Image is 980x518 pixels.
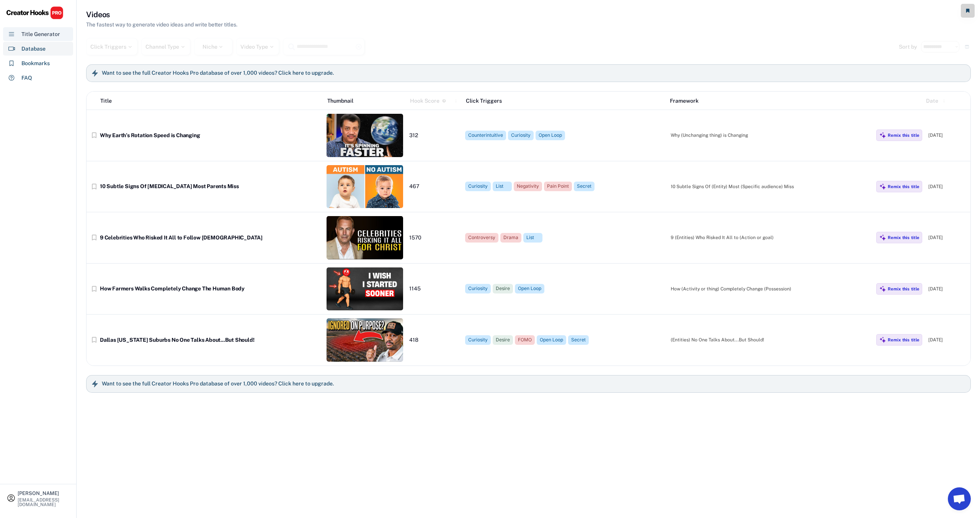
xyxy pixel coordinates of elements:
h6: Want to see the full Creator Hooks Pro database of over 1,000 videos? Click here to upgrade. [102,380,334,387]
a: Open chat [948,487,971,510]
div: Controversy [468,234,495,241]
div: Remix this title [888,286,919,292]
div: Remix this title [888,184,919,189]
div: Title Generator [21,30,60,38]
button: bookmark_border [90,336,98,344]
div: Curiosity [468,337,488,343]
div: Curiosity [468,183,488,190]
div: Database [21,45,46,53]
img: thumbnail%20%2873%29.jpg [327,267,403,311]
div: Framework [670,97,868,105]
div: Open Loop [518,285,541,292]
div: Negativity [517,183,539,190]
div: Remix this title [888,133,919,138]
div: Date [926,97,938,105]
div: Click Triggers [466,97,664,105]
h6: Want to see the full Creator Hooks Pro database of over 1,000 videos? Click here to upgrade. [102,70,334,77]
div: Curiosity [511,132,531,139]
div: 9 (Entities) Who Risked It All to (Action or goal) [671,234,870,241]
div: Remix this title [888,337,919,343]
div: Title [100,97,112,105]
div: Bookmarks [21,59,50,67]
img: MagicMajor%20%28Purple%29.svg [879,336,886,343]
button: bookmark_border [90,234,98,241]
div: FAQ [21,74,32,82]
img: MagicMajor%20%28Purple%29.svg [879,132,886,139]
div: Dallas [US_STATE] Suburbs No One Talks About...But Should! [100,337,320,344]
div: Drama [503,234,518,241]
img: thumbnail%20%2870%29.jpg [327,318,403,362]
div: [DATE] [928,132,967,139]
div: [EMAIL_ADDRESS][DOMAIN_NAME] [18,498,70,507]
div: Desire [496,285,510,292]
div: [DATE] [928,285,967,292]
img: MagicMajor%20%28Purple%29.svg [879,285,886,292]
div: How (Activity or thing) Completely Change (Possession) [671,285,870,292]
div: Pain Point [547,183,569,190]
div: [DATE] [928,336,967,343]
img: MagicMajor%20%28Purple%29.svg [879,183,886,190]
div: Secret [571,337,586,343]
div: [DATE] [928,234,967,241]
div: 10 Subtle Signs Of [MEDICAL_DATA] Most Parents Miss [100,183,320,190]
div: Video Type [240,44,275,49]
div: 9 Celebrities Who Risked It All to Follow [DEMOGRAPHIC_DATA] [100,234,320,241]
div: How Farmers Walks Completely Change The Human Body [100,285,320,292]
button: bookmark_border [90,285,98,293]
div: Desire [496,337,510,343]
div: [DATE] [928,183,967,190]
div: 312 [409,132,459,139]
div: 1570 [409,234,459,241]
div: Secret [577,183,591,190]
img: CHPRO%20Logo.svg [6,6,64,20]
div: 10 Subtle Signs Of (Entity) Most (Specific audience) Miss [671,183,870,190]
button: bookmark_border [90,183,98,190]
div: Hook Score [410,97,439,105]
div: Remix this title [888,235,919,240]
div: The fastest way to generate video ideas and write better titles. [86,21,237,29]
div: List [526,234,539,241]
h3: Videos [86,9,110,20]
div: Sort by [899,44,917,49]
div: FOMO [518,337,532,343]
div: Thumbnail [327,97,404,105]
img: thumbnail%20%2872%29.jpg [327,165,403,208]
div: Why (Unchanging thing) is Changing [671,132,870,139]
div: Why Earth’s Rotation Speed is Changing [100,132,320,139]
div: 467 [409,183,459,190]
div: Counterintuitive [468,132,503,139]
div: (Entities) No One Talks About...But Should! [671,336,870,343]
img: thumbnail%20%2869%29.jpg [327,216,403,259]
div: Open Loop [540,337,563,343]
div: Niche [203,44,224,49]
button: highlight_remove [355,43,362,50]
button: bookmark_border [90,131,98,139]
div: 1145 [409,285,459,292]
img: thumbnail%20%2862%29.jpg [327,114,403,157]
div: Curiosity [468,285,488,292]
div: [PERSON_NAME] [18,491,70,496]
div: Channel Type [145,44,186,49]
div: List [496,183,509,190]
div: 418 [409,337,459,344]
div: Open Loop [539,132,562,139]
div: Click Triggers [90,44,133,49]
img: MagicMajor%20%28Purple%29.svg [879,234,886,241]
